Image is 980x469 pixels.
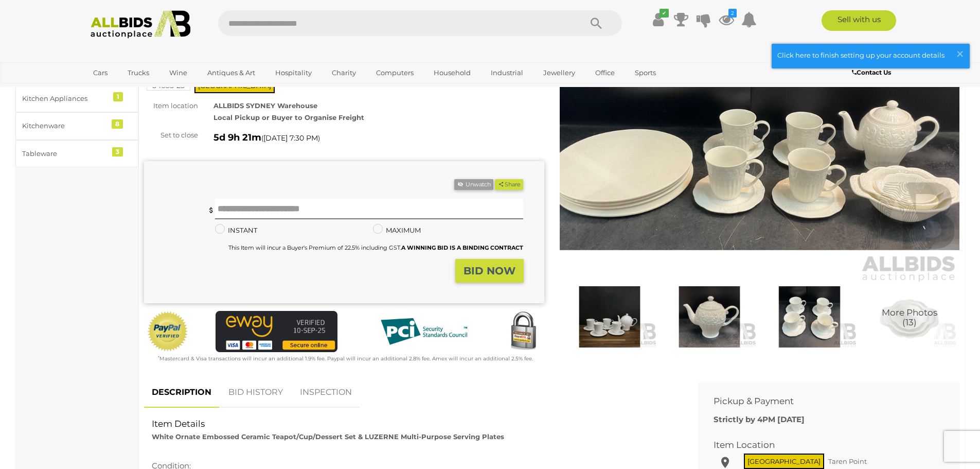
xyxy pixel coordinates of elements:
small: This Item will incur a Buyer's Premium of 22.5% including GST. [228,244,523,251]
span: Taren Point [826,455,869,468]
img: White Ornate Embossed Ceramic Teapot/Cup/Dessert Set & LUZERNE Multi-Purpose Serving Plates [762,286,857,348]
strong: BID NOW [464,265,515,277]
span: More Photos (13) [882,308,937,327]
img: White Ornate Embossed Ceramic Teapot/Cup/Dessert Set & LUZERNE Multi-Purpose Serving Plates [662,286,757,348]
button: Search [571,10,622,36]
a: Contact Us [852,67,894,78]
strong: 5d 9h 21m [213,132,261,143]
a: More Photos(13) [862,286,957,348]
a: Hospitality [269,64,318,81]
h2: Item Details [152,419,675,429]
span: × [955,44,965,64]
img: White Ornate Embossed Ceramic Teapot/Cup/Dessert Set & LUZERNE Multi-Purpose Serving Plates [862,286,957,348]
a: Trucks [121,64,156,81]
small: Mastercard & Visa transactions will incur an additional 1.9% fee. Paypal will incur an additional... [158,355,533,362]
strong: ALLBIDS SYDNEY Warehouse [213,101,317,110]
label: INSTANT [215,224,257,236]
img: White Ornate Embossed Ceramic Teapot/Cup/Dessert Set & LUZERNE Multi-Purpose Serving Plates [562,286,657,348]
b: A WINNING BID IS A BINDING CONTRACT [401,244,523,251]
a: Industrial [484,64,530,81]
button: BID NOW [455,259,524,283]
button: Share [495,179,523,190]
span: ( ) [261,134,320,142]
i: ✔ [660,9,669,18]
a: DESCRIPTION [144,377,219,408]
h2: Pickup & Payment [714,396,929,406]
b: Strictly by 4PM [DATE] [714,414,805,424]
a: INSPECTION [292,377,360,408]
strong: White Ornate Embossed Ceramic Teapot/Cup/Dessert Set & LUZERNE Multi-Purpose Serving Plates [152,432,504,441]
label: MAXIMUM [373,224,421,236]
img: Secured by Rapid SSL [503,311,544,352]
li: Unwatch this item [454,179,493,190]
a: 2 [719,10,734,29]
a: Tableware 3 [15,140,138,167]
div: 1 [113,92,123,101]
a: BID HISTORY [221,377,291,408]
a: [GEOGRAPHIC_DATA] [86,81,173,98]
img: White Ornate Embossed Ceramic Teapot/Cup/Dessert Set & LUZERNE Multi-Purpose Serving Plates [560,26,960,284]
a: Household [427,64,477,81]
div: Tableware [22,148,107,160]
h2: Item Location [714,440,929,450]
b: Contact Us [852,68,891,76]
div: 8 [112,119,123,129]
div: Kitchen Appliances [22,93,107,105]
a: Office [589,64,621,81]
div: Kitchenware [22,120,107,132]
a: Wine [163,64,194,81]
a: Sports [628,64,663,81]
a: 54035-25 [147,81,190,90]
a: ✔ [651,10,666,29]
a: Kitchenware 8 [15,112,138,140]
strong: Local Pickup or Buyer to Organise Freight [213,113,364,121]
img: PCI DSS compliant [372,311,475,352]
img: Official PayPal Seal [147,311,189,352]
a: Charity [325,64,363,81]
button: Unwatch [454,179,493,190]
div: 3 [112,147,123,157]
span: [GEOGRAPHIC_DATA] [744,454,824,469]
i: 2 [728,9,737,18]
div: Item location [136,100,206,112]
div: Set to close [136,129,206,141]
img: eWAY Payment Gateway [216,311,337,352]
a: Cars [86,64,114,81]
a: Kitchen Appliances 1 [15,85,138,112]
a: Computers [369,64,420,81]
a: Antiques & Art [201,64,262,81]
span: [DATE] 7:30 PM [263,133,318,143]
a: Sell with us [822,10,896,31]
a: Jewellery [537,64,582,81]
img: Allbids.com.au [85,10,197,39]
mark: 54035-25 [147,80,190,91]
